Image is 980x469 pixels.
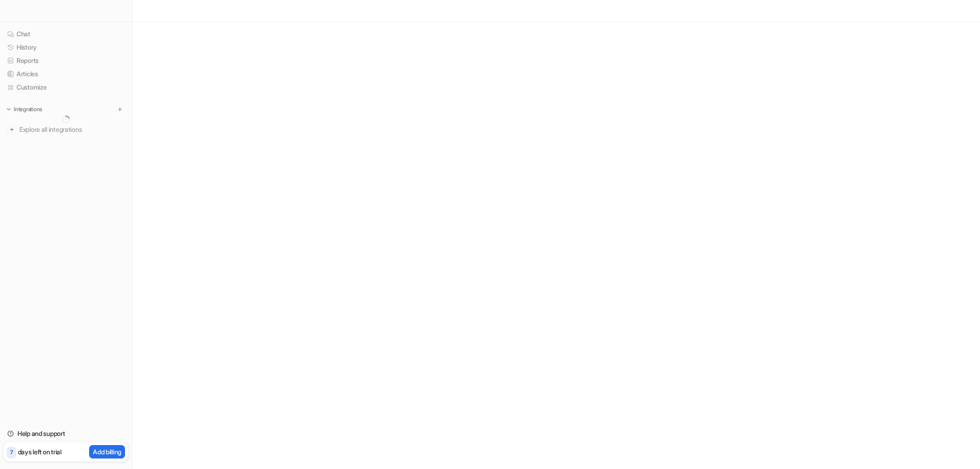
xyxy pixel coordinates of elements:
p: days left on trial [18,447,62,457]
span: Explore all integrations [19,122,125,137]
a: Chat [4,28,128,40]
img: menu_add.svg [117,106,123,113]
a: Help and support [4,427,128,440]
a: Reports [4,54,128,67]
button: Add billing [89,445,125,458]
a: History [4,41,128,54]
a: Articles [4,68,128,80]
p: Integrations [14,106,42,113]
a: Customize [4,81,128,94]
p: 7 [10,448,13,457]
img: expand menu [6,106,12,113]
a: Explore all integrations [4,123,128,136]
p: Add billing [93,447,121,457]
button: Integrations [4,105,45,114]
img: explore all integrations [7,125,17,134]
